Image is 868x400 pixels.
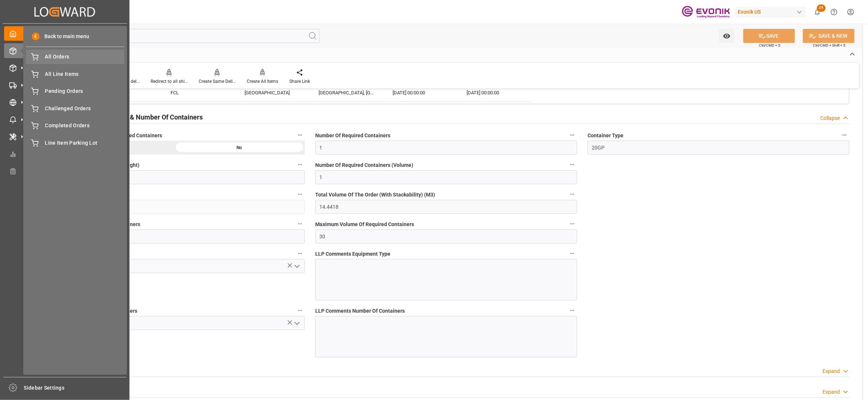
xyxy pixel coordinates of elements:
[26,135,124,150] a: Line Item Parking Lot
[4,147,125,161] a: My Reports
[682,6,730,19] img: Evonik-brand-mark-Deep-Purple-RGB.jpeg_1700498283.jpeg
[458,84,532,101] div: [DATE] 00:00:00
[813,43,846,48] span: Ctrl/CMD + Shift + S
[568,160,577,169] button: Number Of Required Containers (Volume)
[384,84,458,101] div: [DATE] 00:00:00
[45,53,125,61] span: All Orders
[735,5,809,19] button: Evonik US
[162,84,236,101] div: FCL
[174,141,305,155] div: No
[45,122,125,130] span: Completed Orders
[26,118,124,133] a: Completed Orders
[568,249,577,258] button: LLP Comments Equipment Type
[291,260,302,272] button: open menu
[45,87,125,95] span: Pending Orders
[289,78,310,85] div: Share Link
[310,84,384,101] div: [GEOGRAPHIC_DATA], [GEOGRAPHIC_DATA]
[823,367,840,375] div: Expand
[26,50,124,64] a: All Orders
[821,114,840,122] div: Collapse
[199,78,236,85] div: Create Same Delivery Date
[4,26,125,41] a: My Cockpit
[236,84,310,101] div: [GEOGRAPHIC_DATA]
[315,221,414,228] span: Maximum Volume Of Required Containers
[26,84,124,98] a: Pending Orders
[568,130,577,140] button: Number Of Required Containers
[817,4,826,12] span: 24
[315,307,405,315] span: LLP Comments Number Of Containers
[840,130,850,140] button: Container Type
[295,249,305,258] button: Challenge Status Equipment Type
[45,105,125,112] span: Challenged Orders
[826,4,842,20] button: Help Center
[34,29,320,43] input: Search Fields
[823,388,840,396] div: Expand
[247,78,278,85] div: Create All Items
[315,161,413,169] span: Number Of Required Containers (Volume)
[88,84,532,102] div: Press SPACE to select this row.
[803,29,855,43] button: SAVE & NEW
[735,7,806,17] div: Evonik US
[295,219,305,229] button: Maximum Weight Of Required Containers
[295,189,305,199] button: Total Weight Of The Order (In KG)
[568,219,577,229] button: Maximum Volume Of Required Containers
[26,67,124,81] a: All Line Items
[26,101,124,115] a: Challenged Orders
[315,132,390,140] span: Number Of Required Containers
[295,306,305,315] button: Challenge Status Number Of Containers
[45,70,125,78] span: All Line Items
[295,130,305,140] button: Text Information Checked For Required Containers
[743,29,795,43] button: SAVE
[40,33,90,40] span: Back to main menu
[24,384,127,392] span: Sidebar Settings
[719,29,734,43] button: open menu
[295,160,305,169] button: Number Of Required Containers (Weight)
[45,139,125,147] span: Line Item Parking Lot
[151,78,188,85] div: Redirect to all shipments
[291,317,302,329] button: open menu
[809,4,826,20] button: show 24 new notifications
[759,43,781,48] span: Ctrl/CMD + S
[568,306,577,315] button: LLP Comments Number Of Containers
[4,164,125,178] a: Transport Planner
[315,191,435,199] span: Total Volume Of The Order (With Stackability) (M3)
[568,189,577,199] button: Total Volume Of The Order (With Stackability) (M3)
[315,250,390,258] span: LLP Comments Equipment Type
[588,132,623,140] span: Container Type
